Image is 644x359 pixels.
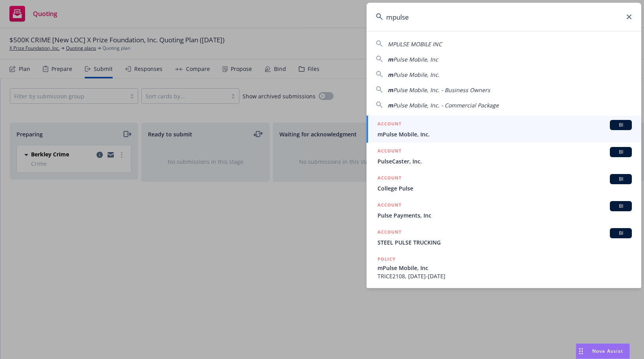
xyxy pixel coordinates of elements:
[367,197,641,224] a: ACCOUNTBIPulse Payments, Inc
[576,343,630,359] button: Nova Assist
[393,86,490,94] span: Pulse Mobile, Inc. - Business Owners
[378,264,632,272] span: mPulse Mobile, Inc
[367,116,641,143] a: ACCOUNTBImPulse Mobile, Inc.
[393,56,438,63] span: Pulse Mobile, Inc
[378,211,632,219] span: Pulse Payments, Inc
[378,255,396,263] h5: POLICY
[367,224,641,251] a: ACCOUNTBISTEEL PULSE TRUCKING
[378,184,632,192] span: College Pulse
[378,120,401,129] h5: ACCOUNT
[393,71,440,78] span: Pulse Mobile, Inc.
[388,40,442,48] span: MPULSE MOBILE INC
[378,228,401,238] h5: ACCOUNT
[378,130,632,138] span: mPulse Mobile, Inc.
[378,272,632,280] span: TRICE2108, [DATE]-[DATE]
[378,174,401,183] h5: ACCOUNT
[613,230,629,237] span: BI
[592,348,623,354] span: Nova Assist
[576,344,586,359] div: Drag to move
[613,149,629,156] span: BI
[388,102,393,109] span: m
[388,86,393,94] span: m
[613,203,629,210] span: BI
[367,3,641,31] input: Search...
[393,102,499,109] span: Pulse Mobile, Inc. - Commercial Package
[367,251,641,285] a: POLICYmPulse Mobile, IncTRICE2108, [DATE]-[DATE]
[378,147,401,156] h5: ACCOUNT
[388,56,393,63] span: m
[367,143,641,170] a: ACCOUNTBIPulseCaster, Inc.
[378,201,401,210] h5: ACCOUNT
[378,238,632,247] span: STEEL PULSE TRUCKING
[613,121,629,129] span: BI
[613,176,629,183] span: BI
[378,157,632,165] span: PulseCaster, Inc.
[388,71,393,78] span: m
[367,170,641,197] a: ACCOUNTBICollege Pulse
